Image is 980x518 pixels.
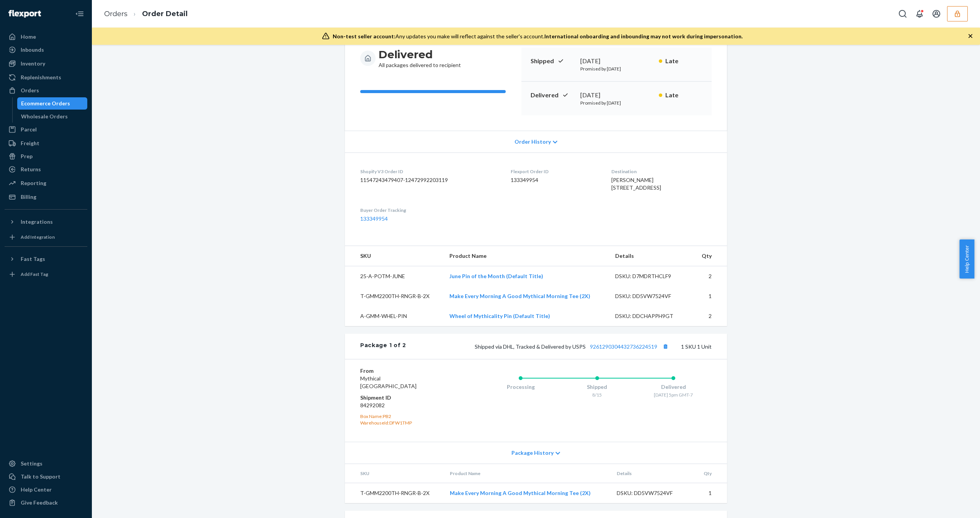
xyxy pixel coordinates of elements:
[5,84,87,97] a: Orders
[635,383,712,391] div: Delivered
[5,216,87,228] button: Integrations
[21,126,37,133] div: Parcel
[615,312,687,320] div: DSKU: DDCHAPPH9GT
[21,74,61,81] div: Replenishments
[449,293,590,299] a: Make Every Morning A Good Mythical Morning Tee (2X)
[21,60,45,67] div: Inventory
[360,215,388,222] a: 133349954
[5,71,87,84] a: Replenishments
[695,464,727,483] th: Qty
[360,420,452,426] div: WarehouseId: DFW1TMP
[5,123,87,136] a: Parcel
[21,166,41,173] div: Returns
[617,489,689,497] div: DSKU: DD5VW7524VF
[580,91,653,100] div: [DATE]
[8,10,41,18] img: Flexport logo
[360,341,406,351] div: Package 1 of 2
[511,449,554,457] span: Package History
[21,152,33,160] div: Prep
[590,343,657,350] a: 9261290304432736224519
[142,10,188,18] a: Order Detail
[345,246,443,266] th: SKU
[379,48,461,69] div: All packages delivered to recipient
[21,499,58,507] div: Give Feedback
[5,268,87,280] a: Add Fast Tag
[360,394,452,402] dt: Shipment ID
[514,138,551,146] span: Order History
[5,137,87,149] a: Freight
[21,271,48,277] div: Add Fast Tag
[693,266,727,287] td: 2
[21,234,55,240] div: Add Integration
[379,48,461,61] h3: Delivered
[693,306,727,326] td: 2
[333,33,743,40] div: Any updates you make will reflect against the seller's account.
[21,139,39,147] div: Freight
[360,413,452,420] div: Box Name: PB2
[345,306,443,326] td: A-GMM-WHEL-PIN
[580,57,653,66] div: [DATE]
[511,168,599,175] dt: Flexport Order ID
[531,91,574,100] p: Delivered
[443,246,609,266] th: Product Name
[444,464,611,483] th: Product Name
[635,392,712,398] div: [DATE] 5pm GMT-7
[345,286,443,306] td: T-GMM2200TH-RNGR-B-2X
[360,367,452,375] dt: From
[5,57,87,70] a: Inventory
[693,286,727,306] td: 1
[5,150,87,162] a: Prep
[5,497,87,509] button: Give Feedback
[475,343,670,350] span: Shipped via DHL, Tracked & Delivered by USPS
[333,33,395,39] span: Non-test seller account:
[559,383,635,391] div: Shipped
[72,6,87,21] button: Close Navigation
[5,44,87,56] a: Inbounds
[912,6,927,21] button: Open notifications
[21,460,42,467] div: Settings
[345,483,444,503] td: T-GMM2200TH-RNGR-B-2X
[5,191,87,203] a: Billing
[21,33,36,41] div: Home
[449,313,550,319] a: Wheel of Mythicality Pin (Default Title)
[609,246,693,266] th: Details
[360,207,498,213] dt: Buyer Order Tracking
[615,272,687,280] div: DSKU: D7MDRTHCLF9
[5,457,87,470] a: Settings
[345,464,444,483] th: SKU
[559,392,635,398] div: 8/15
[21,486,52,493] div: Help Center
[450,490,591,496] a: Make Every Morning A Good Mythical Morning Tee (2X)
[611,168,712,175] dt: Destination
[580,66,653,72] p: Promised by [DATE]
[345,266,443,287] td: 25-A-POTM-JUNE
[21,193,36,201] div: Billing
[360,402,452,409] dd: 84292082
[21,179,46,187] div: Reporting
[5,163,87,175] a: Returns
[21,255,45,263] div: Fast Tags
[544,33,743,39] span: International onboarding and inbounding may not work during impersonation.
[959,239,974,279] button: Help Center
[615,292,687,300] div: DSKU: DD5VW7524VF
[17,110,88,123] a: Wholesale Orders
[693,246,727,266] th: Qty
[5,470,87,483] a: Talk to Support
[695,483,727,503] td: 1
[611,177,661,191] span: [PERSON_NAME] [STREET_ADDRESS]
[665,57,702,66] p: Late
[360,375,416,389] span: Mythical [GEOGRAPHIC_DATA]
[580,100,653,106] p: Promised by [DATE]
[98,3,194,25] ol: breadcrumbs
[5,253,87,265] button: Fast Tags
[482,383,559,391] div: Processing
[21,113,68,120] div: Wholesale Orders
[660,341,670,351] button: Copy tracking number
[21,218,53,226] div: Integrations
[5,177,87,189] a: Reporting
[5,231,87,243] a: Add Integration
[17,97,88,110] a: Ecommerce Orders
[21,87,39,94] div: Orders
[531,57,574,66] p: Shipped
